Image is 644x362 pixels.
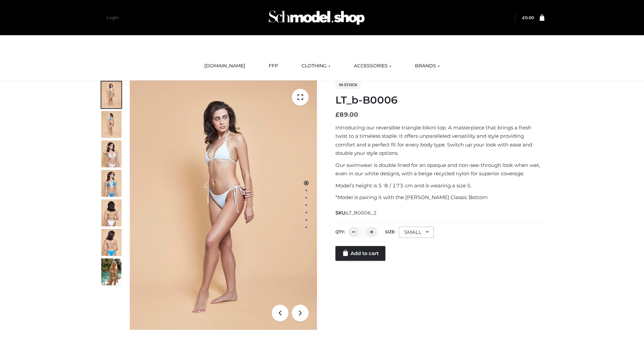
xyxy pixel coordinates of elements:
[522,15,534,20] bdi: 0.00
[335,123,544,158] p: Introducing our reversible triangle bikini top. A masterpiece that brings a fresh twist to a time...
[522,15,525,20] span: £
[410,59,445,73] a: BRANDS
[335,111,358,118] bdi: 89.00
[199,59,250,73] a: [DOMAIN_NAME]
[399,227,434,238] div: SMALL
[335,229,345,234] label: QTY:
[522,15,534,20] a: £0.00
[346,210,377,216] span: LT_B0006_2
[335,81,361,89] span: In stock
[107,15,118,20] a: Login
[335,181,544,190] p: Model’s height is 5 ‘8 / 173 cm and is wearing a size S.
[335,209,377,217] span: SKU:
[101,258,121,285] img: Arieltop_CloudNine_AzureSky2.jpg
[335,94,544,106] h1: LT_b-B0006
[101,170,121,197] img: ArielClassicBikiniTop_CloudNine_AzureSky_OW114ECO_4-scaled.jpg
[335,111,339,118] span: £
[335,161,544,178] p: Our swimwear is double lined for an opaque and non-see-through look when wet, even in our white d...
[264,59,283,73] a: FFP
[349,59,396,73] a: ACCESSORIES
[101,111,121,138] img: ArielClassicBikiniTop_CloudNine_AzureSky_OW114ECO_2-scaled.jpg
[101,140,121,167] img: ArielClassicBikiniTop_CloudNine_AzureSky_OW114ECO_3-scaled.jpg
[297,59,335,73] a: CLOTHING
[266,4,367,31] img: Schmodel Admin 964
[101,229,121,256] img: ArielClassicBikiniTop_CloudNine_AzureSky_OW114ECO_8-scaled.jpg
[335,246,385,261] a: Add to cart
[101,81,121,108] img: ArielClassicBikiniTop_CloudNine_AzureSky_OW114ECO_1-scaled.jpg
[101,199,121,226] img: ArielClassicBikiniTop_CloudNine_AzureSky_OW114ECO_7-scaled.jpg
[130,80,317,330] img: LT_b-B0006
[385,229,395,234] label: Size:
[335,193,544,202] p: *Model is pairing it with the [PERSON_NAME] Classic Bottom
